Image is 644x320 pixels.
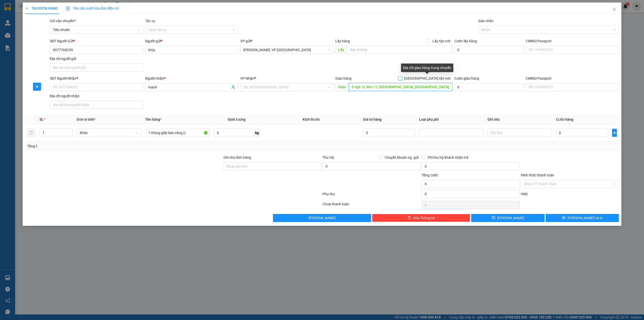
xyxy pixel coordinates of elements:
[27,129,35,137] button: delete
[607,3,621,17] button: Close
[255,129,260,137] span: kg
[454,39,477,43] label: Cước lấy hàng
[145,19,155,23] label: Tác vụ
[323,155,334,159] span: Thu Hộ
[240,38,333,44] div: VP gửi
[80,129,138,137] span: Khác
[612,129,617,137] button: plus
[50,56,143,61] div: Địa chỉ người gửi
[454,46,524,54] input: Cước lấy hàng
[50,101,143,109] input: Địa chỉ của người nhận
[303,117,320,121] span: Kích thước
[243,46,330,54] span: Hồ Chí Minh: VP Quận Tân Phú
[363,117,382,121] span: Giá trị hàng
[27,143,248,149] div: Tổng: 1
[556,117,573,121] span: Cước hàng
[363,129,415,137] input: 0
[497,215,524,221] span: [PERSON_NAME]
[454,83,524,91] input: Cước giao hàng
[568,215,603,221] span: [PERSON_NAME] và In
[521,192,528,196] span: VND
[335,39,350,43] span: Lấy hàng
[526,76,619,81] div: CMND/Passport
[33,83,41,91] button: plus
[66,7,70,11] img: icon
[521,173,554,177] label: Hình thức thanh toán
[50,76,143,81] div: SĐT Người Nhận
[223,155,251,159] label: Ghi chú đơn hàng
[413,215,435,221] span: Xóa Thông tin
[33,85,41,89] span: plus
[401,63,453,72] div: Địa chỉ giao hàng trung chuyển
[335,83,349,91] span: Giao
[50,19,75,23] span: Gói vận chuyển
[240,76,254,80] span: VP Nhận
[372,214,470,222] button: deleteXóa Thông tin
[347,46,452,54] input: Dọc đường
[492,216,495,220] span: save
[486,115,554,124] th: Ghi chú
[50,63,143,72] input: Địa chỉ của người gửi
[422,173,438,177] span: Tổng cước
[612,7,616,11] span: close
[77,117,96,121] span: Đơn vị tính
[349,83,452,91] input: Dọc đường
[66,6,119,10] span: Yêu cầu xuất hóa đơn điện tử
[145,76,238,81] div: Người nhận
[426,155,470,160] span: Phí thu hộ khách nhận trả
[454,76,479,80] label: Cước giao hàng
[335,46,347,54] span: Lấy
[430,38,452,44] span: Lấy tận nơi
[526,38,619,44] div: CMND/Passport
[335,76,351,80] span: Giao hàng
[471,214,545,222] button: save[PERSON_NAME]
[478,19,494,23] label: Gán nhãn
[417,115,486,124] th: Loại phụ phí
[309,215,336,221] span: [PERSON_NAME]
[546,214,619,222] button: printer[PERSON_NAME] và In
[322,191,421,200] div: Phụ thu
[39,117,44,121] span: SL
[228,117,246,121] span: Định lượng
[562,216,566,220] span: printer
[50,38,143,44] div: SĐT Người Gửi
[612,131,617,135] span: plus
[145,117,162,121] span: Tên hàng
[231,85,235,89] span: user-add
[223,162,321,170] input: Ghi chú đơn hàng
[383,155,421,160] span: Chuyển khoản ng. gửi
[25,6,58,10] span: TẠO ĐƠN HÀNG
[145,129,210,137] input: VD: Bàn, Ghế
[145,38,238,44] div: Người gửi
[53,26,140,34] span: Tiêu chuẩn
[50,93,143,99] div: Địa chỉ người nhận
[273,214,371,222] button: [PERSON_NAME]
[322,201,421,210] div: Chưa thanh toán
[25,7,29,10] span: plus
[408,216,411,220] span: delete
[402,76,452,81] span: [GEOGRAPHIC_DATA] tận nơi
[488,129,552,137] input: Ghi Chú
